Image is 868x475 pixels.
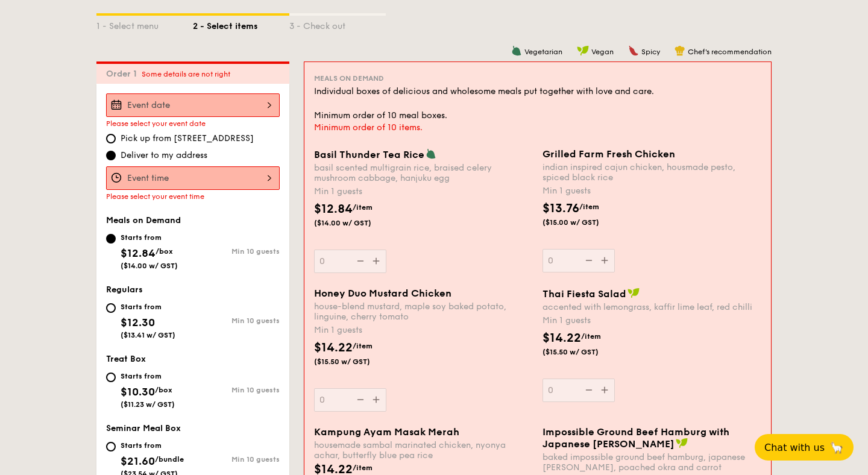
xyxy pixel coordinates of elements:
img: icon-spicy.37a8142b.svg [628,45,639,56]
span: $14.22 [314,341,353,355]
div: Min 10 guests [193,247,280,256]
span: ($15.00 w/ GST) [542,218,624,227]
span: /box [156,247,173,256]
div: Min 10 guests [193,455,280,464]
img: icon-chef-hat.a58ddaea.svg [675,45,685,56]
span: $12.84 [121,247,156,260]
span: Chef's recommendation [688,48,772,56]
div: housemade sambal marinated chicken, nyonya achar, butterfly blue pea rice [314,440,533,461]
span: $10.30 [121,385,155,398]
span: Some details are not right [142,70,230,78]
span: /item [579,203,599,211]
span: ($14.00 w/ GST) [121,262,178,270]
span: $12.84 [314,202,353,216]
span: /item [353,342,373,350]
span: /item [353,464,373,472]
span: Please select your event time [106,192,204,201]
span: /box [155,386,172,394]
img: icon-vegetarian.fe4039eb.svg [426,148,436,159]
div: Starts from [121,302,175,312]
input: Starts from$10.30/box($11.23 w/ GST)Min 10 guests [106,373,116,382]
input: Starts from$21.60/bundle($23.54 w/ GST)Min 10 guests [106,442,116,451]
span: /bundle [155,455,184,464]
span: Seminar Meal Box [106,423,181,433]
span: Vegetarian [524,48,562,56]
div: Min 10 guests [193,386,280,394]
input: Starts from$12.84/box($14.00 w/ GST)Min 10 guests [106,234,116,244]
div: Starts from [121,233,178,242]
span: ($13.41 w/ GST) [121,331,175,339]
img: icon-vegan.f8ff3823.svg [627,288,640,298]
span: Pick up from [STREET_ADDRESS] [121,133,254,145]
div: 2 - Select items [193,16,289,33]
input: Event date [106,93,280,117]
span: /item [581,332,601,341]
div: Starts from [121,371,175,381]
span: Vegan [591,48,614,56]
span: Chat with us [764,442,825,453]
span: Order 1 [106,69,142,79]
span: ($15.50 w/ GST) [542,347,624,357]
img: icon-vegan.f8ff3823.svg [577,45,589,56]
span: Impossible Ground Beef Hamburg with Japanese [PERSON_NAME] [542,426,729,450]
span: ($15.50 w/ GST) [314,357,396,366]
div: basil scented multigrain rice, braised celery mushroom cabbage, hanjuku egg [314,163,533,183]
img: icon-vegetarian.fe4039eb.svg [511,45,522,56]
span: Basil Thunder Tea Rice [314,149,424,160]
span: $13.76 [542,201,579,216]
div: Min 1 guests [542,315,761,327]
span: Kampung Ayam Masak Merah [314,426,459,438]
div: Individual boxes of delicious and wholesome meals put together with love and care. Minimum order ... [314,86,761,122]
span: Honey Duo Mustard Chicken [314,288,451,299]
div: Please select your event date [106,119,280,128]
img: icon-vegan.f8ff3823.svg [676,438,688,448]
input: Deliver to my address [106,151,116,160]
button: Chat with us🦙 [755,434,854,461]
span: Thai Fiesta Salad [542,288,626,300]
span: Meals on Demand [106,215,181,225]
div: Minimum order of 10 items. [314,122,761,134]
span: Regulars [106,285,143,295]
span: ($11.23 w/ GST) [121,400,175,409]
div: Min 1 guests [542,185,761,197]
span: Treat Box [106,354,146,364]
span: 🦙 [829,441,844,455]
span: Meals on Demand [314,74,384,83]
span: $14.22 [542,331,581,345]
div: 1 - Select menu [96,16,193,33]
div: baked impossible ground beef hamburg, japanese [PERSON_NAME], poached okra and carrot [542,452,761,473]
input: Pick up from [STREET_ADDRESS] [106,134,116,143]
span: $12.30 [121,316,155,329]
span: /item [353,203,373,212]
div: Min 1 guests [314,324,533,336]
div: Min 1 guests [314,186,533,198]
span: Spicy [641,48,660,56]
input: Starts from$12.30($13.41 w/ GST)Min 10 guests [106,303,116,313]
div: Starts from [121,441,184,450]
span: Grilled Farm Fresh Chicken [542,148,675,160]
div: accented with lemongrass, kaffir lime leaf, red chilli [542,302,761,312]
span: ($14.00 w/ GST) [314,218,396,228]
span: $21.60 [121,455,155,468]
div: indian inspired cajun chicken, housmade pesto, spiced black rice [542,162,761,183]
span: Deliver to my address [121,149,207,162]
div: 3 - Check out [289,16,386,33]
div: house-blend mustard, maple soy baked potato, linguine, cherry tomato [314,301,533,322]
input: Event time [106,166,280,190]
div: Min 10 guests [193,316,280,325]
